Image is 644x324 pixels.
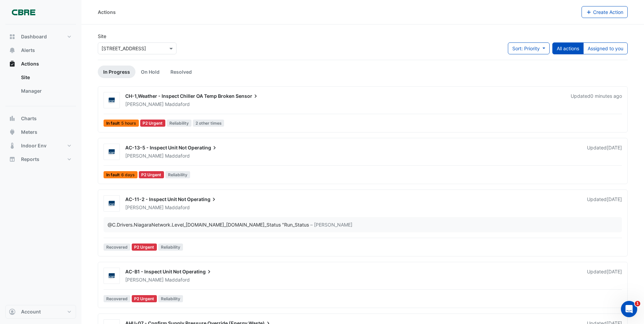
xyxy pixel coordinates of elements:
span: Account [21,308,41,315]
span: Maddaford [165,152,190,159]
span: [PERSON_NAME] [125,204,164,210]
a: Manager [16,84,76,98]
div: @C.Drivers.NiagaraNetwork.Level_[DOMAIN_NAME]_[DOMAIN_NAME]_Status "Run_Status [108,221,309,228]
span: Alerts [21,47,35,54]
span: [PERSON_NAME] [125,101,164,107]
div: Actions [98,8,116,16]
button: Charts [5,112,76,125]
span: Indoor Env [21,142,47,149]
label: Site [98,33,106,40]
span: In fault [104,171,137,178]
span: In fault [104,120,139,127]
div: P2 Urgent [132,295,157,302]
button: Sort: Priority [508,42,550,54]
button: Create Action [582,6,628,18]
span: 1 [635,301,640,306]
button: Meters [5,125,76,139]
span: Recovered [104,244,130,251]
span: AC-11-2 - Inspect Unit Not [125,196,186,202]
span: Sort: Priority [512,46,540,51]
img: Icon Logic [104,200,119,207]
span: 2 other times [193,120,224,127]
span: CH-1,Weather - Inspect Chiller OA Temp Broken [125,93,235,99]
button: Indoor Env [5,139,76,152]
span: Create Action [593,9,623,15]
a: Resolved [165,66,197,78]
span: AC-B1 - Inspect Unit Not [125,269,181,274]
span: Recovered [104,295,130,302]
span: Maddaford [165,101,190,108]
span: 5 hours [121,121,136,125]
div: P2 Urgent [139,171,164,178]
span: Meters [21,129,37,136]
button: All actions [552,42,584,54]
span: Reliability [167,120,191,127]
span: Thu 24-Jul-2025 12:02 AWST [607,196,622,202]
button: Actions [5,57,76,71]
a: Site [16,71,76,84]
span: Reliability [158,295,183,302]
button: Alerts [5,43,76,57]
div: Updated [587,196,622,211]
app-icon: Indoor Env [9,142,16,149]
span: Actions [21,60,39,67]
span: Charts [21,115,37,122]
img: Icon Logic [104,149,119,156]
span: Fri 29-Aug-2025 10:50 AWST [590,93,622,99]
div: P2 Urgent [140,120,166,127]
a: On Hold [135,66,165,78]
iframe: Intercom live chat [621,301,637,317]
span: – [PERSON_NAME] [310,221,352,228]
img: Icon Logic [104,273,119,280]
span: Thu 12-Jun-2025 14:35 AWST [607,269,622,274]
img: Icon Logic [104,97,119,104]
span: Dashboard [21,33,47,40]
div: Updated [571,93,622,108]
span: AC-13-5 - Inspect Unit Not [125,145,187,150]
div: Updated [587,268,622,283]
span: [PERSON_NAME] [125,153,164,159]
span: Operating [188,144,218,151]
span: Reliability [158,244,183,251]
button: Reports [5,152,76,166]
span: Thu 24-Jul-2025 13:03 AWST [607,145,622,150]
span: Sensor [236,93,259,100]
a: In Progress [98,66,135,78]
span: Reports [21,156,39,163]
app-icon: Dashboard [9,33,16,40]
span: [PERSON_NAME] [125,277,164,283]
img: Company Logo [8,5,39,19]
app-icon: Actions [9,60,16,67]
div: Updated [587,144,622,159]
span: Operating [187,196,217,203]
span: Maddaford [165,204,190,211]
div: P2 Urgent [132,244,157,251]
span: Reliability [165,171,190,178]
app-icon: Reports [9,156,16,163]
div: Actions [5,71,76,101]
span: Operating [182,268,213,275]
span: Maddaford [165,276,190,283]
button: Dashboard [5,30,76,43]
app-icon: Meters [9,129,16,136]
button: Account [5,305,76,319]
app-icon: Charts [9,115,16,122]
button: Assigned to you [583,42,628,54]
app-icon: Alerts [9,47,16,54]
span: 6 days [121,173,135,177]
